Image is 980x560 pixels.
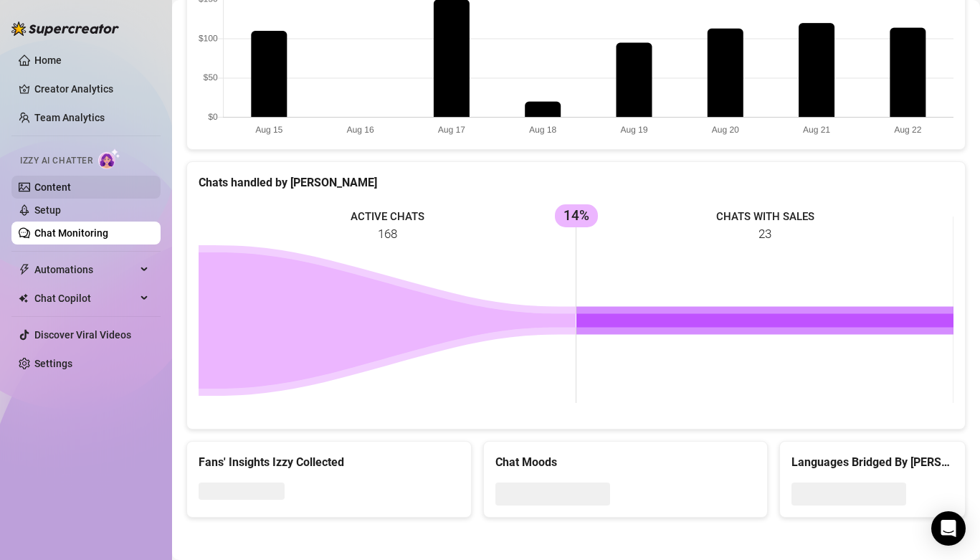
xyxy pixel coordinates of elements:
[791,453,953,471] div: Languages Bridged By [PERSON_NAME]
[34,258,136,281] span: Automations
[34,227,108,239] a: Chat Monitoring
[34,358,72,369] a: Settings
[34,77,149,100] a: Creator Analytics
[34,181,71,193] a: Content
[11,22,119,36] img: logo-BBDzfeDw.svg
[34,54,62,66] a: Home
[931,511,966,546] div: Open Intercom Messenger
[98,148,120,169] img: AI Chatter
[199,174,953,191] div: Chats handled by [PERSON_NAME]
[19,293,28,303] img: Chat Copilot
[34,329,131,341] a: Discover Viral Videos
[19,264,30,275] span: thunderbolt
[34,287,136,310] span: Chat Copilot
[34,204,61,216] a: Setup
[495,453,756,471] div: Chat Moods
[199,453,460,471] div: Fans' Insights Izzy Collected
[20,154,92,168] span: Izzy AI Chatter
[34,112,105,123] a: Team Analytics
